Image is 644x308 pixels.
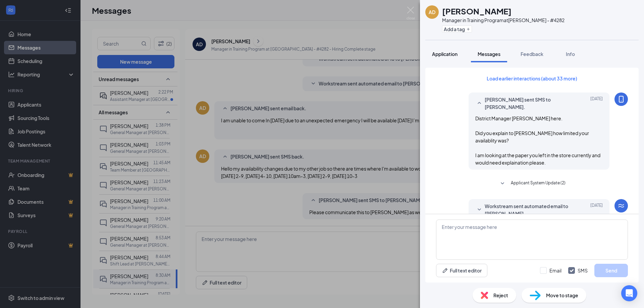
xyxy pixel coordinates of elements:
span: Reject [493,292,508,299]
span: Workstream sent automated email to [PERSON_NAME]. [485,202,573,217]
div: Manager in Training Program at [PERSON_NAME] - #4282 [442,17,565,23]
button: Load earlier interactions (about 33 more) [481,73,583,84]
span: Info [566,51,575,57]
svg: Plus [466,27,470,31]
button: Send [594,264,628,277]
svg: MobileSms [617,95,625,103]
span: [DATE] [590,96,603,111]
button: PlusAdd a tag [442,25,472,33]
span: Move to stage [546,292,578,299]
svg: Pen [442,267,448,274]
div: AD [429,9,435,15]
button: Full text editorPen [436,264,487,277]
span: Feedback [521,51,543,57]
div: Open Intercom Messenger [621,285,637,301]
h1: [PERSON_NAME] [442,5,512,17]
svg: SmallChevronDown [498,180,506,188]
span: District Manager [PERSON_NAME] here. Did you explain to [PERSON_NAME] how limited your availablit... [475,115,600,166]
span: Messages [478,51,500,57]
span: [DATE] [590,202,603,217]
span: Application [432,51,458,57]
svg: WorkstreamLogo [617,202,625,210]
svg: SmallChevronUp [475,99,483,107]
span: [PERSON_NAME] sent SMS to [PERSON_NAME]. [485,96,573,111]
svg: SmallChevronDown [475,206,483,214]
span: Applicant System Update (2) [511,180,566,188]
button: SmallChevronDownApplicant System Update (2) [498,180,566,188]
